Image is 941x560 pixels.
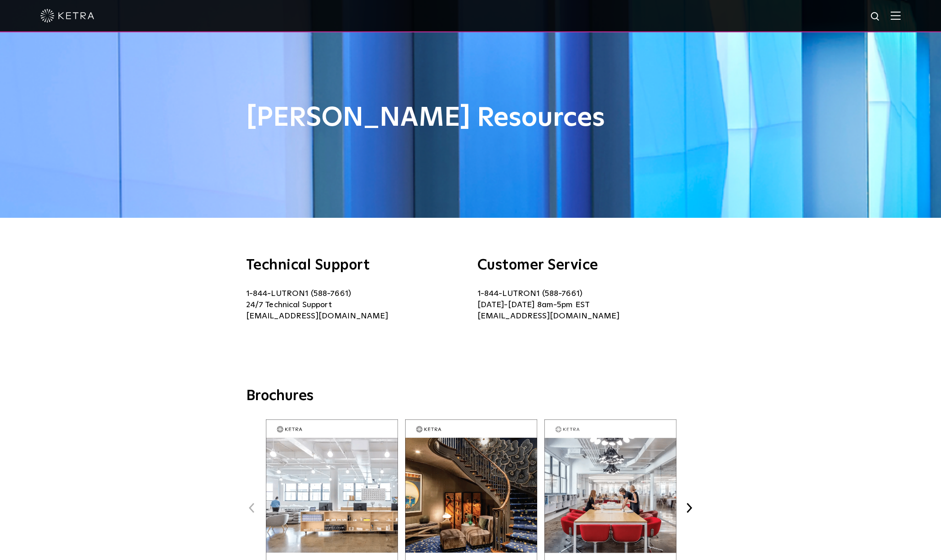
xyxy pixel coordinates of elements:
[246,288,464,322] p: 1-844-LUTRON1 (588-7661) 24/7 Technical Support
[246,103,695,133] h1: [PERSON_NAME] Resources
[870,11,881,22] img: search icon
[891,11,901,20] img: Hamburger%20Nav.svg
[684,502,695,514] button: Next
[246,502,258,514] button: Previous
[40,9,94,22] img: ketra-logo-2019-white
[477,288,695,322] p: 1-844-LUTRON1 (588-7661) [DATE]-[DATE] 8am-5pm EST [EMAIL_ADDRESS][DOMAIN_NAME]
[246,312,388,320] a: [EMAIL_ADDRESS][DOMAIN_NAME]
[246,258,464,273] h3: Technical Support
[477,258,695,273] h3: Customer Service
[246,387,695,406] h3: Brochures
